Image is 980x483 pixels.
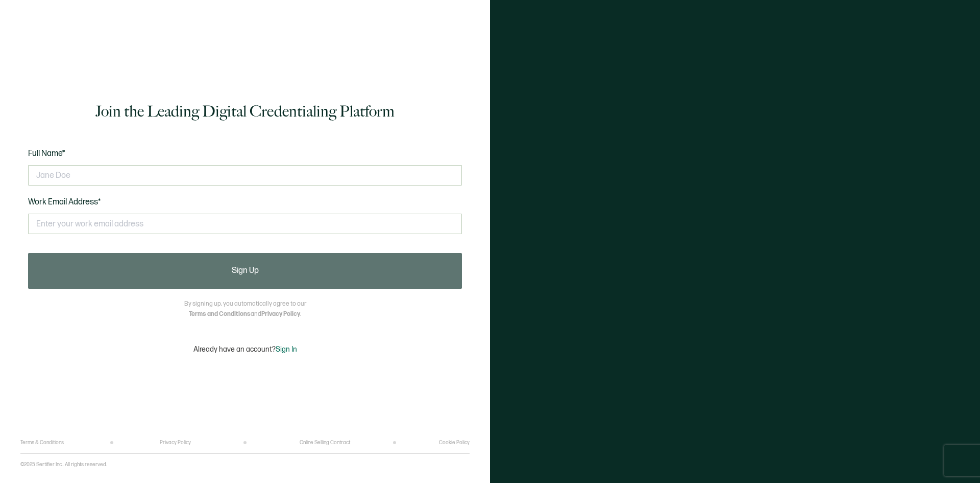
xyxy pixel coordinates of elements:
span: Full Name* [28,149,65,158]
p: By signing up, you automatically agree to our and . [184,299,306,319]
span: Work Email Address* [28,197,101,207]
a: Privacy Policy [261,310,300,318]
a: Cookie Policy [439,440,470,446]
a: Terms and Conditions [189,310,251,318]
span: Sign In [276,345,297,354]
input: Jane Doe [28,165,462,186]
a: Privacy Policy [160,440,191,446]
h1: Join the Leading Digital Credentialing Platform [95,101,395,122]
button: Sign Up [28,253,462,289]
a: Terms & Conditions [20,440,64,446]
input: Enter your work email address [28,214,462,234]
p: ©2025 Sertifier Inc.. All rights reserved. [20,462,107,468]
a: Online Selling Contract [300,440,350,446]
span: Sign Up [232,267,259,275]
p: Already have an account? [193,345,297,354]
